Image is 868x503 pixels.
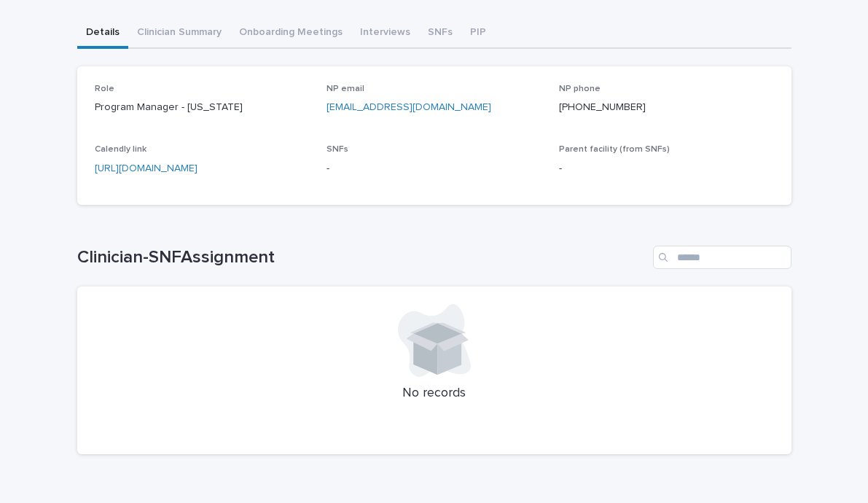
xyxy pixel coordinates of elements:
[419,18,461,49] button: SNFs
[95,163,198,173] a: [URL][DOMAIN_NAME]
[95,145,146,154] span: Calendly link
[95,386,774,402] p: No records
[461,18,495,49] button: PIP
[327,161,541,176] p: -
[95,100,310,115] p: Program Manager - [US_STATE]
[559,102,646,112] a: [PHONE_NUMBER]
[77,247,647,268] h1: Clinician-SNFAssignment
[128,18,230,49] button: Clinician Summary
[327,102,491,112] a: [EMAIL_ADDRESS][DOMAIN_NAME]
[327,85,364,93] span: NP email
[77,18,128,49] button: Details
[559,161,774,176] p: -
[351,18,419,49] button: Interviews
[230,18,351,49] button: Onboarding Meetings
[327,145,348,154] span: SNFs
[653,246,791,269] input: Search
[559,145,670,154] span: Parent facility (from SNFs)
[95,85,114,93] span: Role
[559,85,601,93] span: NP phone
